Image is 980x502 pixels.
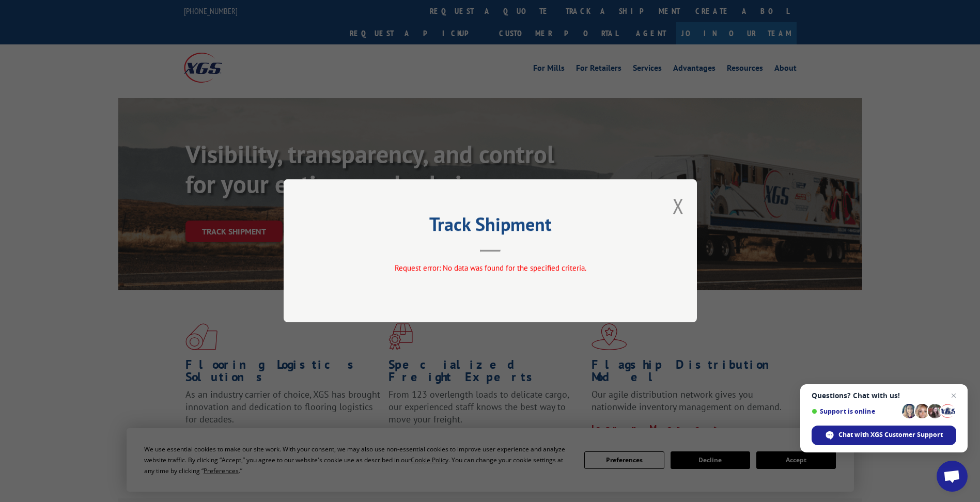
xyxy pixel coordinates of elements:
[812,407,898,415] span: Support is online
[335,217,645,237] h2: Track Shipment
[812,391,956,400] span: Questions? Chat with us!
[937,461,968,492] div: Open chat
[947,389,960,402] span: Close chat
[812,426,956,445] div: Chat with XGS Customer Support
[394,263,586,273] span: Request error: No data was found for the specified criteria.
[838,430,943,440] span: Chat with XGS Customer Support
[673,192,684,219] button: Close modal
